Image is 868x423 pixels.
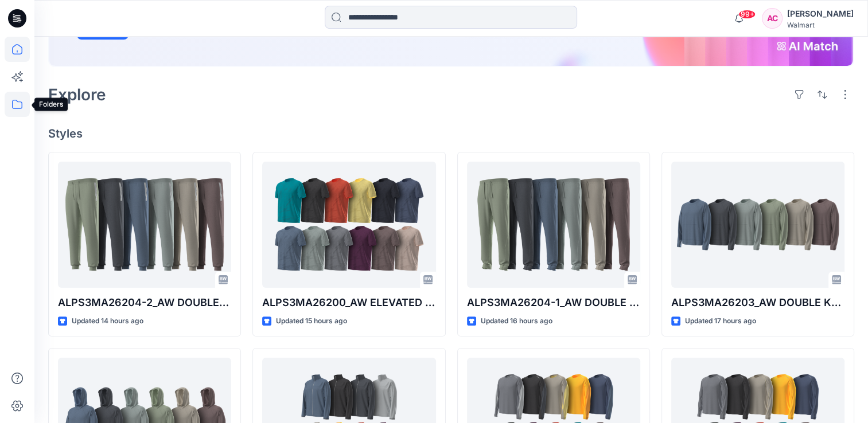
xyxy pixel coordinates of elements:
a: ALPS3MA26203_AW DOUBLE KNIT PIQUE SWEATSHIRT [671,162,844,288]
p: ALPS3MA26204-1_AW DOUBLE KNIT PIQUE JOGGER- OPTION 1 [467,295,640,311]
a: ALPS3MA26204-2_AW DOUBLE KNIT PIQUE JOGGER- OPTION 2 9.18 [58,162,231,288]
div: [PERSON_NAME] [787,7,854,21]
div: AC [762,8,783,29]
p: ALPS3MA26204-2_AW DOUBLE KNIT PIQUE JOGGER- OPTION 2 9.18 [58,295,231,311]
div: Walmart [787,21,854,29]
h4: Styles [48,127,854,140]
p: Updated 15 hours ago [276,315,347,327]
p: ALPS3MA26203_AW DOUBLE KNIT PIQUE SWEATSHIRT [671,295,844,311]
p: ALPS3MA26200_AW ELEVATED JACQUARD FASHION TEE OPTION 2 [262,295,435,311]
h2: Explore [48,85,106,104]
p: Updated 17 hours ago [685,315,756,327]
a: ALPS3MA26204-1_AW DOUBLE KNIT PIQUE JOGGER- OPTION 1 [467,162,640,288]
p: Updated 14 hours ago [72,315,143,327]
a: ALPS3MA26200_AW ELEVATED JACQUARD FASHION TEE OPTION 2 [262,162,435,288]
span: 99+ [738,10,756,19]
p: Updated 16 hours ago [481,315,552,327]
